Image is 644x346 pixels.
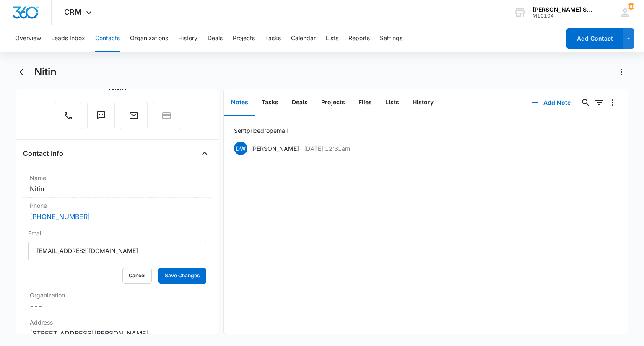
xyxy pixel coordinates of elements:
[628,3,634,10] span: 60
[122,268,152,284] button: Cancel
[95,25,120,52] button: Contacts
[255,90,285,116] button: Tasks
[130,25,168,52] button: Organizations
[380,25,402,52] button: Settings
[30,173,204,182] label: Name
[265,25,281,52] button: Tasks
[120,102,148,129] button: Email
[326,25,338,52] button: Lists
[87,115,115,122] a: Text
[208,25,223,52] button: Deals
[233,25,255,52] button: Projects
[523,93,579,113] button: Add Note
[30,201,204,210] label: Phone
[251,144,299,153] p: [PERSON_NAME]
[23,287,211,315] div: Organization---
[34,66,57,78] h1: Nitin
[291,25,316,52] button: Calendar
[579,96,592,109] button: Search...
[28,229,206,238] label: Email
[352,90,379,116] button: Files
[30,328,204,338] dd: [STREET_ADDRESS][PERSON_NAME]
[304,144,350,153] p: [DATE] 12:31am
[30,318,204,327] label: Address
[23,148,63,158] h4: Contact Info
[406,90,440,116] button: History
[55,102,82,129] button: Call
[379,90,406,116] button: Lists
[15,25,41,52] button: Overview
[566,28,623,49] button: Add Contact
[28,241,206,261] input: Email
[285,90,314,116] button: Deals
[30,212,90,222] a: [PHONE_NUMBER]
[55,115,82,122] a: Call
[532,6,594,13] div: account name
[64,8,82,16] span: CRM
[30,301,204,311] dd: ---
[23,315,211,342] div: Address[STREET_ADDRESS][PERSON_NAME]
[628,3,634,10] div: notifications count
[120,115,148,122] a: Email
[30,184,204,194] dd: Nitin
[23,198,211,225] div: Phone[PHONE_NUMBER]
[224,90,255,116] button: Notes
[606,96,619,109] button: Overflow Menu
[592,96,606,109] button: Filters
[87,102,115,129] button: Text
[198,147,211,160] button: Close
[348,25,370,52] button: Reports
[615,65,628,79] button: Actions
[178,25,197,52] button: History
[16,65,29,79] button: Back
[51,25,85,52] button: Leads Inbox
[158,268,206,284] button: Save Changes
[234,142,247,155] span: DW
[30,291,204,300] label: Organization
[234,126,288,135] p: Sent price drop email
[314,90,352,116] button: Projects
[23,170,211,198] div: NameNitin
[532,13,594,19] div: account id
